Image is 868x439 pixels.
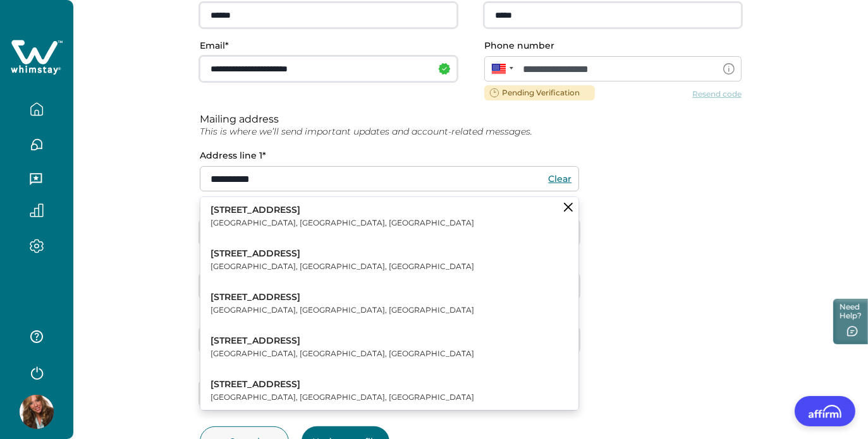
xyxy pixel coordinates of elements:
span: Pending Verification [484,85,595,100]
p: [STREET_ADDRESS] [211,248,474,260]
p: [STREET_ADDRESS] [211,291,474,304]
p: [STREET_ADDRESS] [211,378,474,391]
button: [STREET_ADDRESS][GEOGRAPHIC_DATA], [GEOGRAPHIC_DATA], [GEOGRAPHIC_DATA] [200,284,578,323]
button: [STREET_ADDRESS][GEOGRAPHIC_DATA], [GEOGRAPHIC_DATA], [GEOGRAPHIC_DATA] [200,197,578,236]
button: [STREET_ADDRESS][GEOGRAPHIC_DATA], [GEOGRAPHIC_DATA], [GEOGRAPHIC_DATA] [200,328,578,366]
p: Address line 1* [200,150,579,161]
button: Clear [547,173,573,184]
p: Phone number [484,40,734,51]
div: United States: + 1 [484,56,517,81]
p: [GEOGRAPHIC_DATA], [GEOGRAPHIC_DATA], [GEOGRAPHIC_DATA] [211,391,474,404]
button: Resend code [692,88,742,98]
button: [STREET_ADDRESS][GEOGRAPHIC_DATA], [GEOGRAPHIC_DATA], [GEOGRAPHIC_DATA] [200,371,578,410]
p: [GEOGRAPHIC_DATA], [GEOGRAPHIC_DATA], [GEOGRAPHIC_DATA] [211,260,474,273]
p: [STREET_ADDRESS] [211,335,474,347]
p: This is where we’ll send important updates and account-related messages. [200,126,742,138]
p: [GEOGRAPHIC_DATA], [GEOGRAPHIC_DATA], [GEOGRAPHIC_DATA] [211,304,474,316]
p: [GEOGRAPHIC_DATA], [GEOGRAPHIC_DATA], [GEOGRAPHIC_DATA] [211,217,474,229]
p: Email* [200,40,449,51]
p: [STREET_ADDRESS] [211,204,474,217]
p: Mailing address [200,113,742,126]
p: [GEOGRAPHIC_DATA], [GEOGRAPHIC_DATA], [GEOGRAPHIC_DATA] [211,347,474,360]
button: [STREET_ADDRESS][GEOGRAPHIC_DATA], [GEOGRAPHIC_DATA], [GEOGRAPHIC_DATA] [200,241,578,279]
img: Whimstay Host [20,395,54,429]
button: Clear suggestions [558,197,578,217]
